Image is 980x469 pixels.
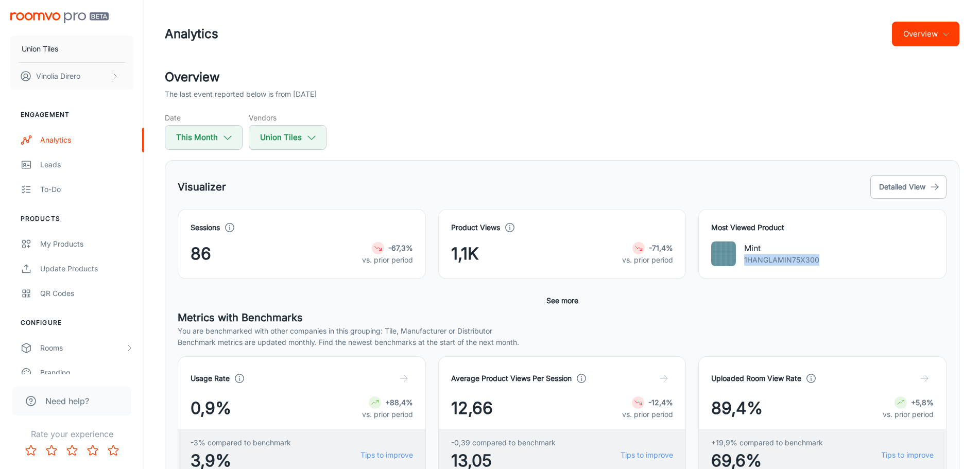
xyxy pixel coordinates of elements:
[711,222,934,233] h4: Most Viewed Product
[451,241,479,266] span: 1,1K
[385,398,413,407] strong: +88,4%
[744,242,819,254] p: Mint
[82,440,103,461] button: Rate 4 star
[883,409,934,420] p: vs. prior period
[10,63,133,90] button: Vinolia Direro
[8,428,135,440] p: Rate your experience
[40,134,133,146] div: Analytics
[21,440,41,461] button: Rate 1 star
[451,437,556,448] span: -0,39 compared to benchmark
[451,396,493,421] span: 12,66
[36,71,80,82] p: Vinolia Direro
[451,222,500,233] h4: Product Views
[622,409,673,420] p: vs. prior period
[711,437,823,448] span: +19,9% compared to benchmark
[178,325,947,337] p: You are benchmarked with other companies in this grouping: Tile, Manufacturer or Distributor
[40,367,133,378] div: Branding
[165,68,959,86] h2: Overview
[648,398,673,407] strong: -12,4%
[191,222,220,233] h4: Sessions
[711,373,801,384] h4: Uploaded Room View Rate
[362,409,413,420] p: vs. prior period
[22,43,58,55] p: Union Tiles
[10,12,109,23] img: Roomvo PRO Beta
[388,244,413,252] strong: -67,3%
[40,238,133,250] div: My Products
[178,179,226,195] h5: Visualizer
[40,288,133,299] div: QR Codes
[870,175,947,199] button: Detailed View
[103,440,124,461] button: Rate 5 star
[362,254,413,266] p: vs. prior period
[40,263,133,274] div: Update Products
[621,449,673,461] a: Tips to improve
[178,310,947,325] h5: Metrics with Benchmarks
[249,125,326,150] button: Union Tiles
[45,395,89,407] span: Need help?
[881,449,934,461] a: Tips to improve
[165,125,243,150] button: This Month
[191,396,231,421] span: 0,9%
[10,36,133,62] button: Union Tiles
[191,373,230,384] h4: Usage Rate
[649,244,673,252] strong: -71,4%
[542,291,582,310] button: See more
[62,440,82,461] button: Rate 3 star
[165,25,218,43] h1: Analytics
[451,373,572,384] h4: Average Product Views Per Session
[40,159,133,170] div: Leads
[191,241,211,266] span: 86
[249,112,326,123] h5: Vendors
[191,437,291,448] span: -3% compared to benchmark
[911,398,934,407] strong: +5,8%
[360,449,413,461] a: Tips to improve
[40,342,125,354] div: Rooms
[41,440,62,461] button: Rate 2 star
[711,396,763,421] span: 89,4%
[622,254,673,266] p: vs. prior period
[165,89,317,100] p: The last event reported below is from [DATE]
[40,184,133,195] div: To-do
[892,22,959,46] button: Overview
[165,112,243,123] h5: Date
[744,254,819,266] p: 1HANGLAMIN75X300
[711,241,736,266] img: Mint
[178,337,947,348] p: Benchmark metrics are updated monthly. Find the newest benchmarks at the start of the next month.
